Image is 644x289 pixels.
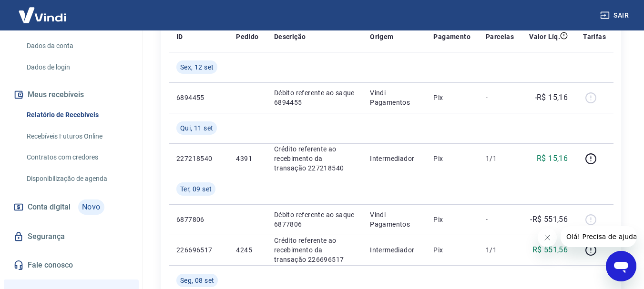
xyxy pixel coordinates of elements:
[11,0,73,30] img: Vindi
[180,184,212,194] span: Ter, 09 set
[23,58,131,77] a: Dados de login
[28,200,71,214] span: Conta digital
[370,32,393,41] p: Origem
[583,32,606,41] p: Tarifas
[176,215,221,224] p: 6877806
[433,154,470,163] p: Pix
[11,255,131,276] a: Fale conosco
[176,245,221,255] p: 226696517
[236,245,258,255] p: 4245
[274,144,355,173] p: Crédito referente ao recebimento da transação 227218540
[370,88,418,107] p: Vindi Pagamentos
[535,92,568,103] p: -R$ 15,16
[433,32,470,41] p: Pagamento
[274,210,355,229] p: Débito referente ao saque 6877806
[598,7,633,24] button: Sair
[23,36,131,56] a: Dados da conta
[78,199,104,215] span: Novo
[433,215,470,224] p: Pix
[486,32,514,41] p: Parcelas
[6,7,80,14] span: Olá! Precisa de ajuda?
[370,210,418,229] p: Vindi Pagamentos
[433,93,470,102] p: Pix
[274,32,306,41] p: Descrição
[486,154,514,163] p: 1/1
[11,226,131,247] a: Segurança
[370,154,418,163] p: Intermediador
[176,32,183,41] p: ID
[11,84,131,105] button: Meus recebíveis
[486,245,514,255] p: 1/1
[176,93,221,102] p: 6894455
[486,215,514,224] p: -
[433,245,470,255] p: Pix
[561,226,636,247] iframe: Mensagem da empresa
[274,236,355,264] p: Crédito referente ao recebimento da transação 226696517
[176,154,221,163] p: 227218540
[23,105,131,125] a: Relatório de Recebíveis
[180,123,213,133] span: Qui, 11 set
[274,88,355,107] p: Débito referente ao saque 6894455
[530,214,568,225] p: -R$ 551,56
[180,276,214,285] span: Seg, 08 set
[370,245,418,255] p: Intermediador
[23,127,131,146] a: Recebíveis Futuros Online
[23,169,131,189] a: Disponibilização de agenda
[236,154,258,163] p: 4391
[180,62,214,72] span: Sex, 12 set
[236,32,258,41] p: Pedido
[529,32,560,41] p: Valor Líq.
[23,148,131,167] a: Contratos com credores
[532,244,568,256] p: R$ 551,56
[486,93,514,102] p: -
[606,251,636,281] iframe: Botão para abrir a janela de mensagens
[538,228,557,247] iframe: Fechar mensagem
[11,196,131,219] a: Conta digitalNovo
[537,153,568,164] p: R$ 15,16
